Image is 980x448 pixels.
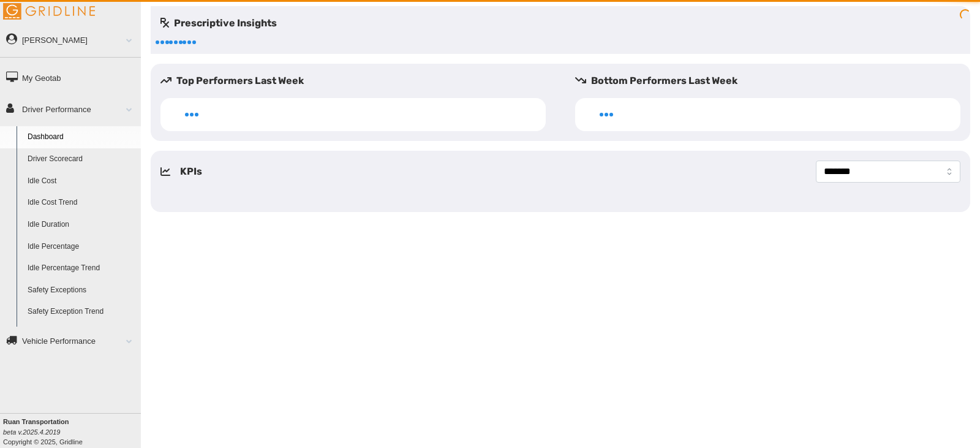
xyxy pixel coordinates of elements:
a: Driver Scorecard [22,148,141,170]
h5: KPIs [180,164,202,179]
h5: Prescriptive Insights [160,16,277,31]
img: Gridline [3,3,95,20]
b: Ruan Transportation [3,418,69,425]
h5: Top Performers Last Week [160,74,556,88]
a: Idle Percentage Trend [22,257,141,279]
a: Idle Duration [22,214,141,236]
h5: Bottom Performers Last Week [575,74,970,88]
i: beta v.2025.4.2019 [3,428,60,436]
a: Idle Cost [22,170,141,192]
a: Dashboard [22,126,141,148]
a: Idle Cost Trend [22,192,141,214]
a: Safety Exception Trend [22,301,141,323]
a: Safety Exceptions [22,279,141,302]
a: HOS Violations [22,323,141,345]
a: Idle Percentage [22,236,141,258]
div: Copyright © 2025, Gridline [3,417,141,447]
